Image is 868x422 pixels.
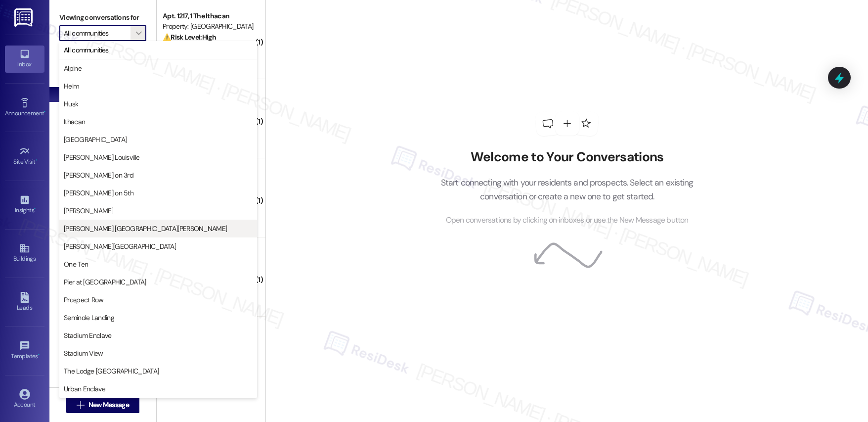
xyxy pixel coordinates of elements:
span: Open conversations by clicking on inboxes or use the New Message button [446,214,689,227]
span: [PERSON_NAME][GEOGRAPHIC_DATA] [64,241,176,251]
h2: Welcome to Your Conversations [426,149,708,165]
div: Past + Future Residents [49,372,156,382]
a: Leads [5,289,44,316]
span: [GEOGRAPHIC_DATA] [64,135,127,144]
a: Site Visit • [5,143,44,170]
span: Husk [64,99,78,109]
span: [PERSON_NAME] [64,206,113,216]
span: All communities [64,45,109,55]
label: Viewing conversations for [59,10,146,25]
span: Helm [64,81,79,91]
a: Insights • [5,191,44,218]
span: • [38,351,40,358]
span: Alpine [64,63,82,73]
span: Urban Enclave [64,384,105,394]
strong: ⚠️ Risk Level: High [163,33,216,42]
span: The Lodge [GEOGRAPHIC_DATA] [64,366,159,376]
p: Start connecting with your residents and prospects. Select an existing conversation or create a n... [426,176,708,204]
span: • [34,205,36,212]
div: Property: [GEOGRAPHIC_DATA] [163,21,254,32]
span: New Message [88,400,129,410]
i:  [77,401,84,409]
img: ResiDesk Logo [14,8,35,27]
span: Pier at [GEOGRAPHIC_DATA] [64,277,146,287]
span: Prospect Row [64,295,104,305]
a: Buildings [5,240,44,267]
span: [PERSON_NAME] on 5th [64,188,133,198]
div: Prospects [49,191,156,201]
a: Inbox [5,46,44,72]
input: All communities [64,25,130,41]
span: [PERSON_NAME] [GEOGRAPHIC_DATA][PERSON_NAME] [64,224,227,234]
span: Stadium View [64,348,103,358]
button: New Message [66,397,139,413]
span: Stadium Enclave [64,330,112,340]
span: One Ten [64,259,88,269]
i:  [136,29,141,37]
span: [PERSON_NAME] Louisville [64,152,139,162]
div: Prospects + Residents [49,56,156,66]
div: Residents [49,281,156,291]
a: Templates • [5,337,44,364]
span: • [36,157,37,164]
span: Ithacan [64,117,85,127]
span: Seminole Landing [64,313,114,323]
a: Account [5,386,44,413]
span: [PERSON_NAME] on 3rd [64,170,133,180]
span: • [44,108,45,115]
div: Apt. 1217, 1 The Ithacan [163,11,254,21]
